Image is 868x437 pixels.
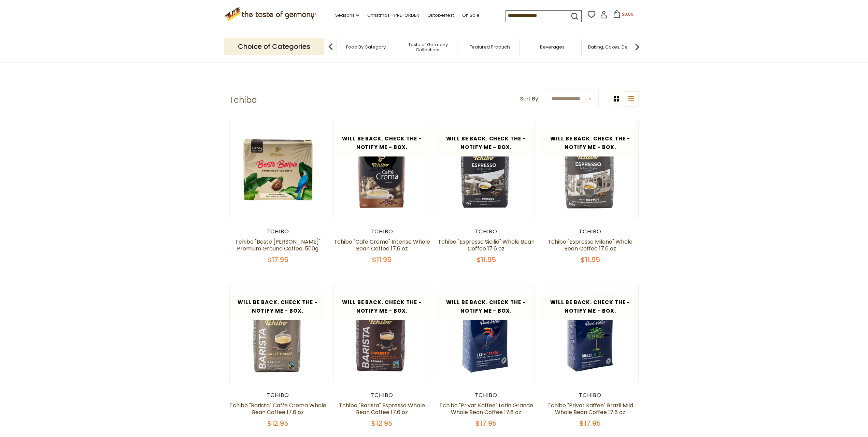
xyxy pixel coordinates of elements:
div: Tchibo [542,228,639,235]
a: Tchibo "Cafe Crema" Intense Whole Bean Coffee 17.6 oz [334,238,430,252]
a: Christmas - PRE-ORDER [367,12,419,19]
button: $0.00 [609,10,638,21]
a: Featured Products [470,44,511,50]
img: Tchibo Privat Kaffee Brazil Mild Whole Bean [542,285,639,382]
div: Tchibo [542,392,639,399]
a: Tchibo "Beste [PERSON_NAME]" Premium Ground Coffee, 500g [235,238,321,252]
a: Tchibo "Espresso Milano" Whole Bean Coffee 17.6 oz [548,238,632,252]
span: $0.00 [622,11,634,17]
a: Tchibo "Privat Kaffee" Latin Grande Whole Bean Coffee 17.6 oz [439,401,533,416]
a: On Sale [462,12,480,19]
span: $12.95 [267,419,288,428]
label: Sort By: [520,95,539,103]
a: Seasons [335,12,359,19]
span: $11.95 [476,255,496,264]
a: Baking, Cakes, Desserts [588,44,641,50]
img: Tchibo Espresso Sicilia Whole Bean [438,121,535,218]
a: Tchibo "Espresso Sicilia" Whole Bean Coffee 17.6 oz [438,238,535,252]
img: Tchibo Milano Espresso Whole Bean Coffee [542,121,639,218]
span: $17.95 [475,419,497,428]
a: Oktoberfest [427,12,454,19]
span: $11.95 [581,255,600,264]
a: Tchibo "Privat Kaffee" Brazil Mild Whole Bean Coffee 17.6 oz [547,401,633,416]
a: Beverages [540,44,565,50]
h1: Tchibo [229,95,257,105]
img: Tchibo Privat Kaffee Latin Whole Bean [438,285,535,382]
span: $12.95 [371,419,393,428]
span: $17.95 [267,255,288,264]
a: Tchibo "Barista" Caffe Crema Whole Bean Coffee 17.6 oz [229,401,326,416]
img: Tchibo Barista Caffe Crema Whole Bean [230,285,326,382]
p: Choice of Categories [224,38,324,55]
span: $11.95 [372,255,392,264]
img: Tchibo Cafe Crema Intense Whole Bean [334,121,430,218]
img: next arrow [630,40,644,54]
a: Taste of Germany Collections [401,42,455,52]
img: Tchibo Barista Espresso Whole Bean [334,285,430,382]
span: $17.95 [580,419,601,428]
img: Tchibo "Beste Bohne" Premium Ground Coffee [230,121,326,218]
a: Tchibo "Barista" Espresso Whole Bean Coffee 17.6 oz [339,401,425,416]
div: Tchibo [333,228,431,235]
img: previous arrow [324,40,338,54]
div: Tchibo [229,228,327,235]
div: Tchibo [229,392,327,399]
div: Tchibo [333,392,431,399]
a: Food By Category [346,44,386,50]
div: Tchibo [438,392,535,399]
div: Tchibo [438,228,535,235]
